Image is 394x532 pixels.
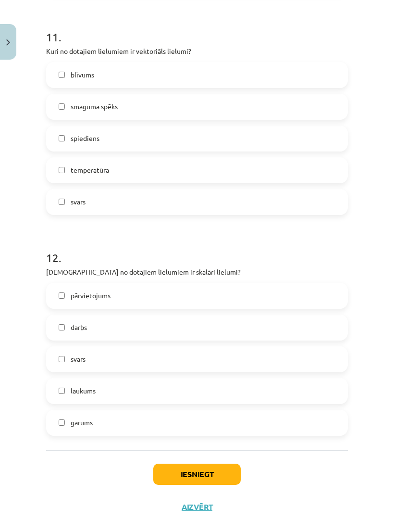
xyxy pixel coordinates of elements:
[59,388,65,394] input: laukums
[59,356,65,362] input: svars
[71,133,99,143] span: spiediens
[46,46,348,56] p: Kuri no dotajiem lielumiem ir vektoriāls lielumi?
[46,13,348,43] h1: 11 .
[46,267,348,277] p: [DEMOGRAPHIC_DATA] no dotajiem lielumiem ir skalāri lielumi?
[71,386,96,396] span: laukums
[71,101,118,112] span: smaguma spēks
[59,103,65,110] input: smaguma spēks
[59,199,65,205] input: svars
[153,464,241,485] button: Iesniegt
[59,167,65,173] input: temperatūra
[71,165,109,175] span: temperatūra
[59,324,65,330] input: darbs
[71,354,86,364] span: svars
[71,322,87,332] span: darbs
[71,70,94,80] span: blīvums
[46,234,348,264] h1: 12 .
[71,197,86,207] span: svars
[59,72,65,78] input: blīvums
[179,502,215,512] button: Aizvērt
[59,135,65,141] input: spiediens
[6,39,10,46] img: icon-close-lesson-0947bae3869378f0d4975bcd49f059093ad1ed9edebbc8119c70593378902aed.svg
[71,418,93,428] span: garums
[71,291,111,301] span: pārvietojums
[59,419,65,426] input: garums
[59,292,65,299] input: pārvietojums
